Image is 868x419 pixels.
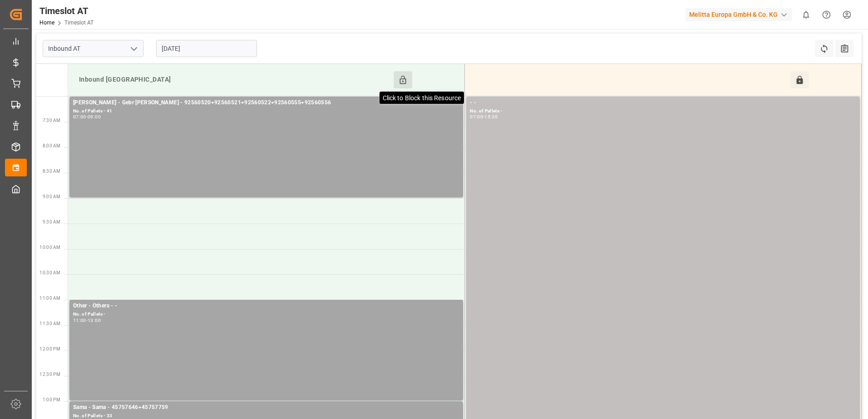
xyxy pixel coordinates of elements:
[43,397,60,402] span: 1:00 PM
[156,40,257,57] input: DD.MM.YYYY
[86,318,88,322] div: -
[39,321,60,326] span: 11:30 AM
[39,296,60,301] span: 11:00 AM
[75,71,394,88] div: Inbound [GEOGRAPHIC_DATA]
[73,311,459,318] div: No. of Pallets -
[470,107,856,115] div: No. of Pallets -
[73,318,86,322] div: 11:00
[39,19,54,26] a: Home
[43,143,60,148] span: 8:00 AM
[686,8,792,21] div: Melitta Europa GmbH & Co. KG
[43,219,60,224] span: 9:30 AM
[483,115,484,119] div: -
[796,5,816,25] button: show 0 new notifications
[470,115,483,119] div: 07:00
[816,5,837,25] button: Help Center
[43,169,60,174] span: 8:30 AM
[39,372,60,377] span: 12:30 PM
[88,318,101,322] div: 13:00
[39,346,60,351] span: 12:00 PM
[39,270,60,275] span: 10:30 AM
[73,403,459,412] div: Sama - Sama - 45757646+45757759
[86,115,88,119] div: -
[470,98,856,107] div: - -
[88,115,101,119] div: 09:00
[484,115,498,119] div: 15:30
[39,4,94,18] div: Timeslot AT
[43,40,143,57] input: Type to search/select
[73,107,459,115] div: No. of Pallets - 41
[43,118,60,123] span: 7:30 AM
[73,302,459,311] div: Other - Others - -
[686,6,796,23] button: Melitta Europa GmbH & Co. KG
[43,194,60,199] span: 9:00 AM
[73,115,86,119] div: 07:00
[127,42,140,56] button: open menu
[73,98,459,107] div: [PERSON_NAME] - Gebr [PERSON_NAME] - 92560520+92560521+92560522+92560555+92560556
[39,245,60,250] span: 10:00 AM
